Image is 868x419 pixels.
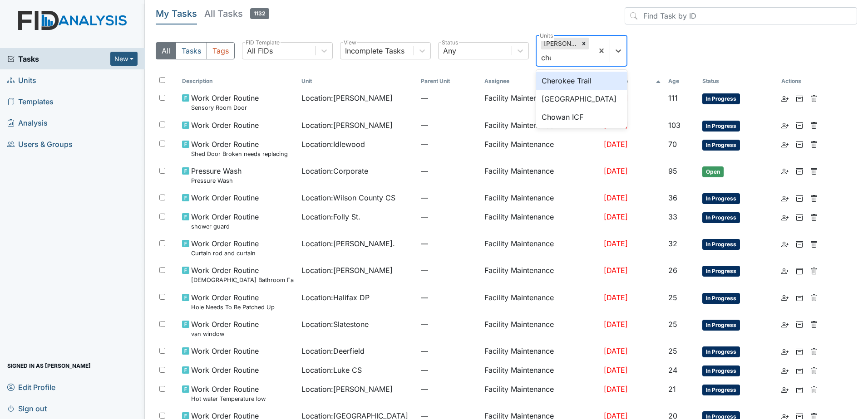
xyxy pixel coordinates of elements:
[541,38,579,49] div: [PERSON_NAME]
[481,73,600,89] th: Assignee
[702,346,740,357] span: In Progress
[536,90,627,108] div: [GEOGRAPHIC_DATA]
[604,385,628,394] span: [DATE]
[191,103,259,112] small: Sensory Room Door
[604,193,628,202] span: [DATE]
[668,293,677,302] span: 25
[421,120,477,131] span: —
[668,212,677,221] span: 33
[668,140,677,149] span: 70
[421,384,477,395] span: —
[7,359,91,373] span: Signed in as [PERSON_NAME]
[600,73,665,89] th: Toggle SortBy
[810,166,818,176] a: Delete
[421,292,477,303] span: —
[481,361,600,380] td: Facility Maintenance
[796,346,803,356] a: Archive
[301,211,360,222] span: Location : Folly St.
[7,380,55,394] span: Edit Profile
[810,93,818,103] a: Delete
[796,238,803,249] a: Archive
[421,265,477,276] span: —
[796,120,803,131] a: Archive
[250,8,269,19] span: 1132
[481,288,600,315] td: Facility Maintenance
[301,192,395,203] span: Location : Wilson County CS
[481,380,600,407] td: Facility Maintenance
[536,72,627,90] div: Cherokee Trail
[191,120,259,131] span: Work Order Routine
[191,166,242,185] span: Pressure Wash Pressure Wash
[604,121,628,130] span: [DATE]
[796,319,803,330] a: Archive
[191,330,259,338] small: van window
[191,384,266,403] span: Work Order Routine Hot water Temperature low
[191,150,288,158] small: Shed Door Broken needs replacing
[7,137,73,151] span: Users & Groups
[810,292,818,303] a: Delete
[191,192,259,203] span: Work Order Routine
[301,166,368,176] span: Location : Corporate
[481,234,600,261] td: Facility Maintenance
[702,193,740,204] span: In Progress
[668,320,677,329] span: 25
[191,319,259,338] span: Work Order Routine van window
[810,238,818,249] a: Delete
[810,346,818,356] a: Delete
[668,385,676,394] span: 21
[796,166,803,176] a: Archive
[604,140,628,149] span: [DATE]
[702,121,740,132] span: In Progress
[796,93,803,103] a: Archive
[301,238,395,249] span: Location : [PERSON_NAME].
[668,365,677,375] span: 24
[668,93,678,102] span: 111
[702,320,740,331] span: In Progress
[604,239,628,248] span: [DATE]
[604,212,628,221] span: [DATE]
[421,166,477,176] span: —
[481,189,600,208] td: Facility Maintenance
[421,192,477,203] span: —
[191,93,259,112] span: Work Order Routine Sensory Room Door
[665,73,699,89] th: Toggle SortBy
[481,208,600,234] td: Facility Maintenance
[7,94,54,108] span: Templates
[810,211,818,222] a: Delete
[191,238,259,258] span: Work Order Routine Curtain rod and curtain
[702,93,740,104] span: In Progress
[301,384,393,395] span: Location : [PERSON_NAME]
[301,139,365,150] span: Location : Idlewood
[421,238,477,249] span: —
[625,7,857,24] input: Find Task by ID
[668,239,677,248] span: 32
[778,73,823,89] th: Actions
[178,73,298,89] th: Toggle SortBy
[345,45,404,56] div: Incomplete Tasks
[298,73,417,89] th: Toggle SortBy
[159,77,165,83] input: Toggle All Rows Selected
[668,193,677,202] span: 36
[301,265,393,276] span: Location : [PERSON_NAME]
[668,166,677,175] span: 95
[191,303,275,312] small: Hole Needs To Be Patched Up
[301,319,369,330] span: Location : Slatestone
[481,261,600,288] td: Facility Maintenance
[810,265,818,276] a: Delete
[796,365,803,375] a: Archive
[481,116,600,135] td: Facility Maintenance
[702,166,724,177] span: Open
[421,319,477,330] span: —
[796,292,803,303] a: Archive
[7,54,110,64] a: Tasks
[191,176,242,185] small: Pressure Wash
[191,222,259,231] small: shower guard
[7,116,48,130] span: Analysis
[796,211,803,222] a: Archive
[191,365,259,375] span: Work Order Routine
[443,45,456,56] div: Any
[702,293,740,304] span: In Progress
[810,365,818,375] a: Delete
[702,212,740,223] span: In Progress
[668,121,681,130] span: 103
